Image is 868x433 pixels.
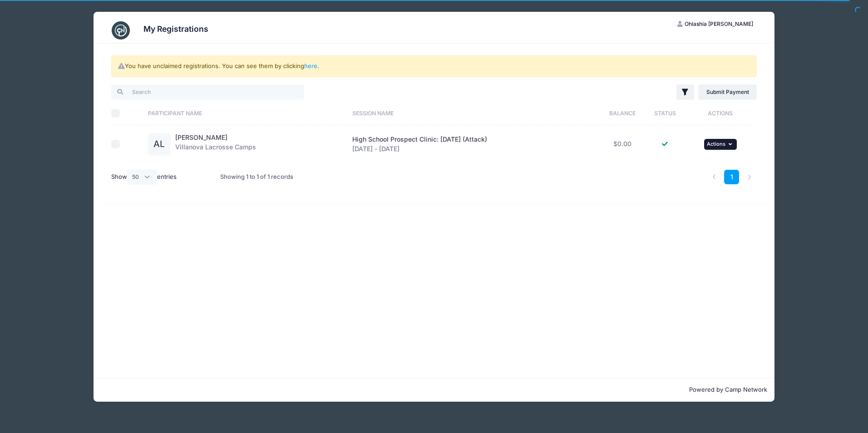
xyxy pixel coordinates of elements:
span: Actions [707,141,725,147]
img: CampNetwork [112,21,130,39]
input: Search [111,84,304,100]
a: [PERSON_NAME] [175,133,227,141]
button: Ohlashia [PERSON_NAME] [670,16,761,32]
div: Showing 1 to 1 of 1 records [220,167,293,187]
h3: My Registrations [143,24,208,34]
a: here [304,62,317,69]
th: Balance: activate to sort column ascending [599,101,646,125]
th: Actions: activate to sort column ascending [684,101,757,125]
div: AL [148,133,171,156]
a: Submit Payment [698,84,757,100]
label: Show entries [111,169,177,185]
div: Villanova Lacrosse Camps [175,133,256,156]
p: Powered by Camp Network [101,385,767,394]
select: Showentries [127,169,157,185]
th: Status: activate to sort column ascending [646,101,684,125]
button: Actions [704,139,737,150]
div: [DATE] - [DATE] [352,135,595,154]
a: AL [148,141,171,148]
span: Ohlashia [PERSON_NAME] [685,20,753,27]
th: Session Name: activate to sort column ascending [348,101,599,125]
span: High School Prospect Clinic: [DATE] (Attack) [352,135,487,143]
div: You have unclaimed registrations. You can see them by clicking . [111,55,757,77]
th: Participant Name: activate to sort column ascending [143,101,348,125]
th: Select All [111,101,143,125]
td: $0.00 [599,125,646,163]
a: 1 [724,170,739,185]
